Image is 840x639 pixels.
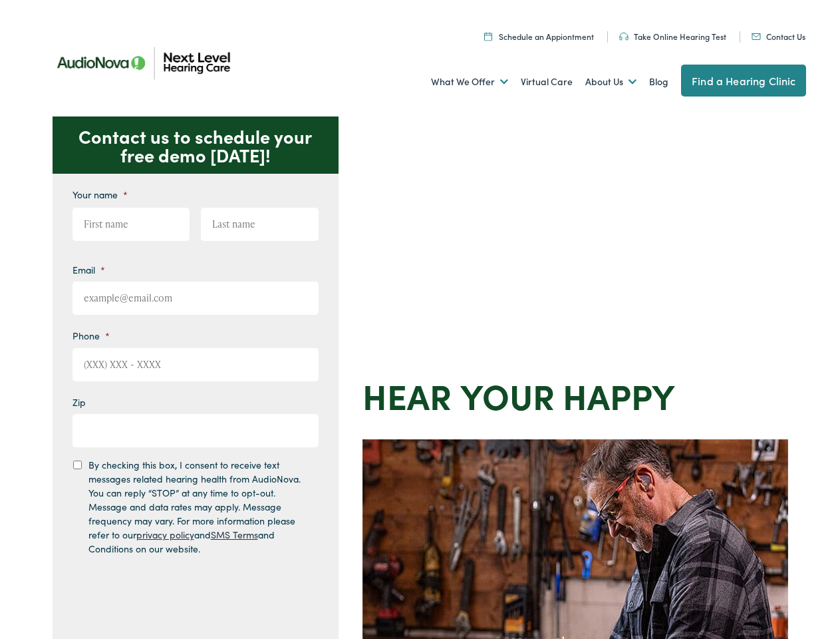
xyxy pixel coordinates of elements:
[53,116,339,174] p: Contact us to schedule your free demo [DATE]!
[72,208,190,241] input: First name
[484,31,594,42] a: Schedule an Appiontment
[88,458,307,556] label: By checking this box, I consent to receive text messages related hearing health from AudioNova. Y...
[72,264,105,276] label: Email
[72,396,86,408] label: Zip
[211,528,258,541] a: SMS Terms
[72,329,110,341] label: Phone
[136,528,194,541] a: privacy policy
[649,57,668,106] a: Blog
[431,57,508,106] a: What We Offer
[484,32,492,41] img: Calendar icon representing the ability to schedule a hearing test or hearing aid appointment at N...
[752,33,761,40] img: An icon representing mail communication is presented in a unique teal color.
[201,208,319,241] input: Last name
[362,371,452,419] strong: Hear
[521,57,573,106] a: Virtual Care
[681,65,806,97] a: Find a Hearing Clinic
[619,31,726,42] a: Take Online Hearing Test
[72,282,319,315] input: example@email.com
[619,33,629,41] img: An icon symbolizing headphones, colored in teal, suggests audio-related services or features.
[585,57,636,106] a: About Us
[72,188,128,200] label: Your name
[460,371,675,419] strong: your Happy
[72,348,319,381] input: (XXX) XXX - XXXX
[752,31,805,42] a: Contact Us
